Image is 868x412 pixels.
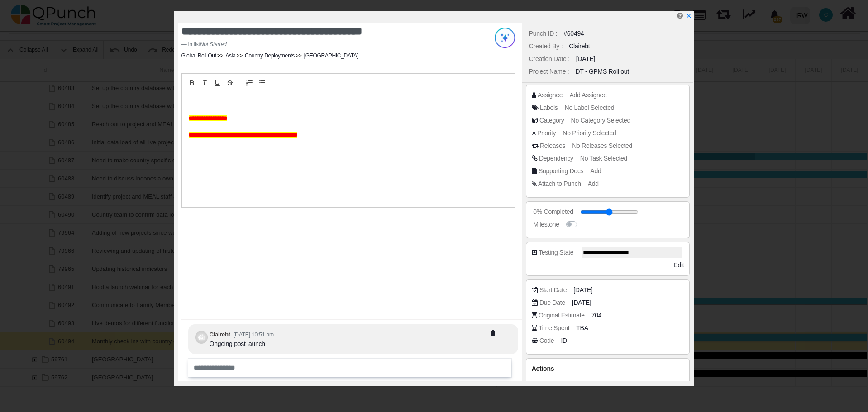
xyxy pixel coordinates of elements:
[181,40,457,48] footer: in list
[571,117,630,124] span: No Category Selected
[591,311,602,320] span: 704
[532,365,554,372] span: Actions
[200,41,227,47] u: Not Started
[210,331,230,338] b: Clairebt
[563,129,616,137] span: No Priority Selected
[673,261,684,269] span: Edit
[236,52,295,60] li: Country Deployments
[569,42,590,51] div: Clairebt
[539,336,554,346] div: Code
[539,323,569,333] div: Time Spent
[537,128,556,138] div: Priority
[572,142,632,149] span: No Releases Selected
[234,331,274,338] small: [DATE] 10:51 am
[529,67,569,76] div: Project Name :
[539,116,564,125] div: Category
[200,41,227,47] cite: Source Title
[533,207,573,217] div: 0% Completed
[538,90,563,100] div: Assignee
[216,52,236,60] li: Asia
[561,336,567,346] span: ID
[588,180,599,187] span: Add
[576,323,588,333] span: TBA
[533,220,559,229] div: Milestone
[540,103,558,113] div: Labels
[575,67,629,76] div: DT - GPMS Roll out
[529,54,570,64] div: Creation Date :
[540,141,565,151] div: Releases
[572,298,591,308] span: [DATE]
[539,248,573,257] div: Testing State
[210,339,274,349] div: Ongoing post launch
[569,91,606,99] span: Add Assignee
[573,285,592,295] span: [DATE]
[495,28,515,48] img: Try writing with AI
[529,42,563,51] div: Created By :
[539,298,565,308] div: Due Date
[181,52,216,60] li: Global Roll Out
[538,179,581,189] div: Attach to Punch
[539,166,583,176] div: Supporting Docs
[576,54,595,64] div: [DATE]
[580,155,627,162] span: No Task Selected
[539,311,585,320] div: Original Estimate
[565,104,615,111] span: No Label Selected
[295,52,358,60] li: [GEOGRAPHIC_DATA]
[539,154,573,163] div: Dependency
[590,167,601,175] span: Add
[539,285,567,295] div: Start Date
